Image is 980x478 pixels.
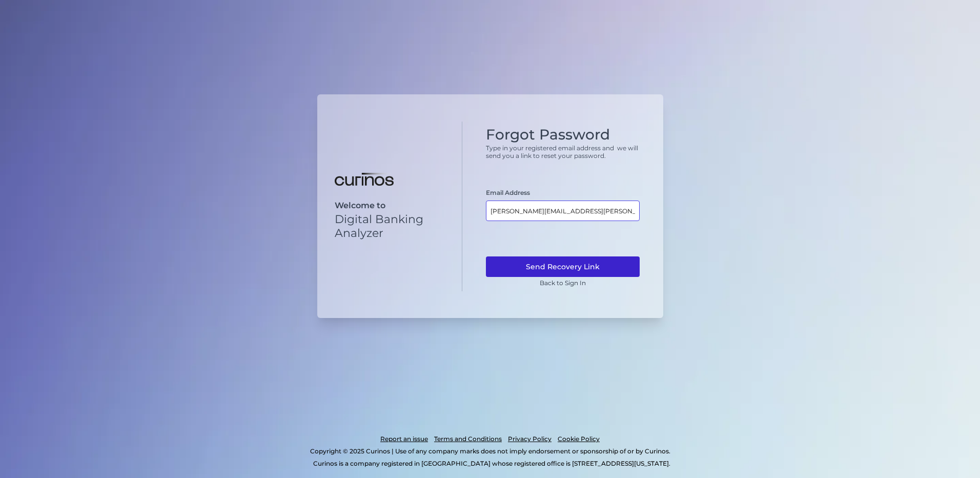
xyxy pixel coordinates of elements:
[434,433,502,445] a: Terms and Conditions
[380,433,428,445] a: Report an issue
[486,256,640,277] button: Send Recovery Link
[486,189,530,196] label: Email Address
[335,173,394,186] img: Digital Banking Analyzer
[335,212,445,240] p: Digital Banking Analyzer
[486,201,640,221] input: Email
[558,433,600,445] a: Cookie Policy
[335,201,445,210] p: Welcome to
[486,144,640,160] p: Type in your registered email address and we will send you a link to reset your password.
[508,433,552,445] a: Privacy Policy
[53,457,930,470] p: Curinos is a company registered in [GEOGRAPHIC_DATA] whose registered office is [STREET_ADDRESS][...
[540,279,586,287] a: Back to Sign In
[486,126,640,144] h1: Forgot Password
[50,445,930,457] p: Copyright © 2025 Curinos | Use of any company marks does not imply endorsement or sponsorship of ...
